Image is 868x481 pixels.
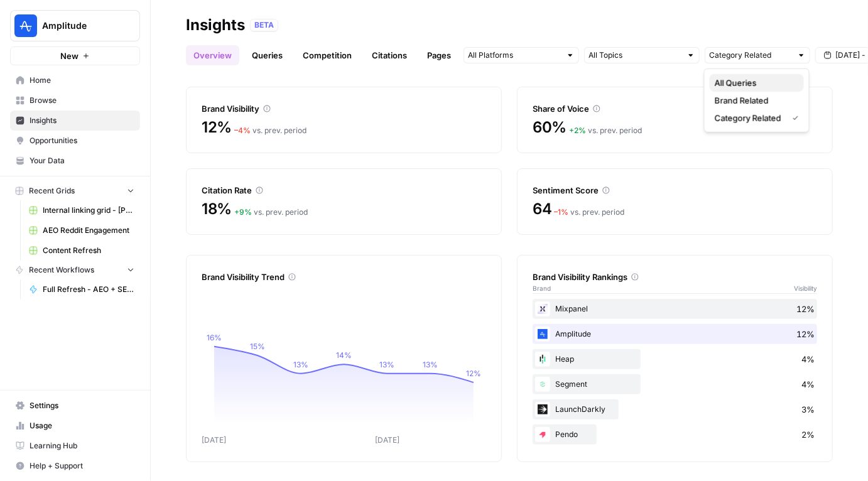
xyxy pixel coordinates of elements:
[533,349,817,369] div: Heap
[589,49,681,62] input: All Topics
[10,10,140,41] button: Workspace: Amplitude
[10,90,140,111] a: Browse
[42,19,118,32] span: Amplitude
[30,95,134,106] span: Browse
[535,327,550,342] img: b2fazibalt0en05655e7w9nio2z4
[30,155,134,166] span: Your Data
[10,46,140,65] button: New
[533,283,551,293] span: Brand
[30,400,134,411] span: Settings
[186,15,245,35] div: Insights
[535,352,550,367] img: hdko13hyuhwg1mhygqh90h4cqepu
[202,184,486,197] div: Citation Rate
[801,378,815,391] span: 4%
[10,181,140,200] button: Recent Grids
[794,283,817,293] span: Visibility
[14,14,37,37] img: Amplitude Logo
[43,205,134,216] span: Internal linking grid - [PERSON_NAME]
[30,420,134,431] span: Usage
[234,207,252,217] span: + 9 %
[801,353,815,365] span: 4%
[30,75,134,86] span: Home
[533,271,817,283] div: Brand Visibility Rankings
[293,360,308,369] tspan: 13%
[202,102,486,115] div: Brand Visibility
[202,271,486,283] div: Brand Visibility Trend
[533,199,552,219] span: 64
[10,261,140,279] button: Recent Workflows
[533,117,567,138] span: 60%
[796,328,815,340] span: 12%
[535,377,550,392] img: sy286mhi969bcwyjwwimc37612sd
[207,333,222,342] tspan: 16%
[234,126,251,135] span: – 4 %
[202,117,232,138] span: 12%
[10,151,140,171] a: Your Data
[295,45,359,65] a: Competition
[23,240,140,261] a: Content Refresh
[23,220,140,240] a: AEO Reddit Engagement
[10,111,140,131] a: Insights
[569,126,586,135] span: + 2 %
[244,45,290,65] a: Queries
[533,102,817,115] div: Share of Voice
[533,324,817,344] div: Amplitude
[709,49,792,62] input: Category Related
[336,351,352,360] tspan: 14%
[234,207,308,218] div: vs. prev. period
[186,45,239,65] a: Overview
[555,207,569,217] span: – 1 %
[10,396,140,416] a: Settings
[250,342,265,351] tspan: 15%
[555,207,625,218] div: vs. prev. period
[423,360,438,369] tspan: 13%
[43,245,134,256] span: Content Refresh
[23,200,140,220] a: Internal linking grid - [PERSON_NAME]
[715,94,794,107] span: Brand Related
[569,125,642,136] div: vs. prev. period
[234,125,307,136] div: vs. prev. period
[420,45,458,65] a: Pages
[10,416,140,436] a: Usage
[43,225,134,236] span: AEO Reddit Engagement
[468,49,561,62] input: All Platforms
[29,185,75,197] span: Recent Grids
[533,299,817,319] div: Mixpanel
[30,115,134,126] span: Insights
[10,456,140,476] button: Help + Support
[533,184,817,197] div: Sentiment Score
[533,374,817,394] div: Segment
[10,131,140,151] a: Opportunities
[715,77,794,89] span: All Queries
[250,19,278,31] div: BETA
[715,112,783,124] span: Category Related
[23,279,140,300] a: Full Refresh - AEO + SERP Briefs
[202,435,226,445] tspan: [DATE]
[466,369,481,378] tspan: 12%
[533,424,817,445] div: Pendo
[10,70,140,90] a: Home
[30,135,134,146] span: Opportunities
[535,402,550,417] img: 2tn0gblkuxfczbh0ojsittpzj9ya
[375,435,399,445] tspan: [DATE]
[202,199,232,219] span: 18%
[796,303,815,315] span: 12%
[364,45,415,65] a: Citations
[29,264,94,276] span: Recent Workflows
[10,436,140,456] a: Learning Hub
[30,440,134,451] span: Learning Hub
[43,284,134,295] span: Full Refresh - AEO + SERP Briefs
[60,50,79,62] span: New
[801,403,815,416] span: 3%
[379,360,394,369] tspan: 13%
[30,460,134,472] span: Help + Support
[535,301,550,316] img: y0fpp64k3yag82e8u6ho1nmr2p0n
[535,427,550,442] img: piswy9vrvpur08uro5cr7jpu448u
[801,428,815,441] span: 2%
[533,399,817,419] div: LaunchDarkly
